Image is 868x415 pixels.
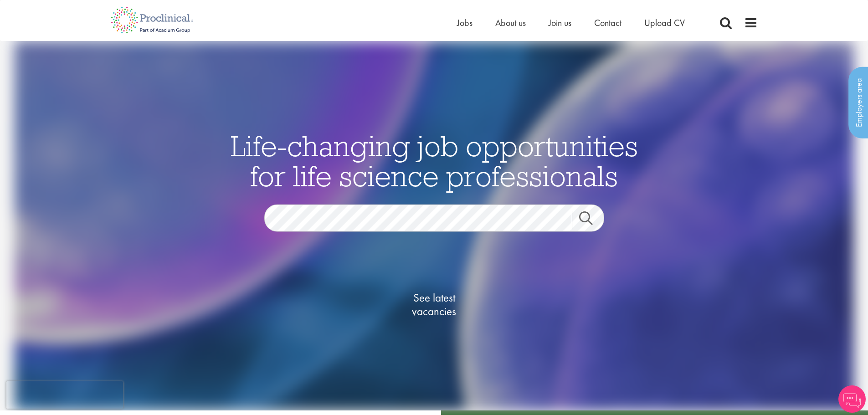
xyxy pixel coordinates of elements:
[389,291,480,318] span: See latest vacancies
[231,128,638,194] span: Life-changing job opportunities for life science professionals
[495,17,526,29] a: About us
[549,17,571,29] a: Join us
[457,17,473,29] a: Jobs
[644,17,685,29] a: Upload CV
[14,41,854,410] img: candidate home
[572,211,611,230] a: Job search submit button
[838,385,866,413] img: Chatbot
[389,255,480,355] a: See latestvacancies
[6,381,123,409] iframe: reCAPTCHA
[594,17,621,29] a: Contact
